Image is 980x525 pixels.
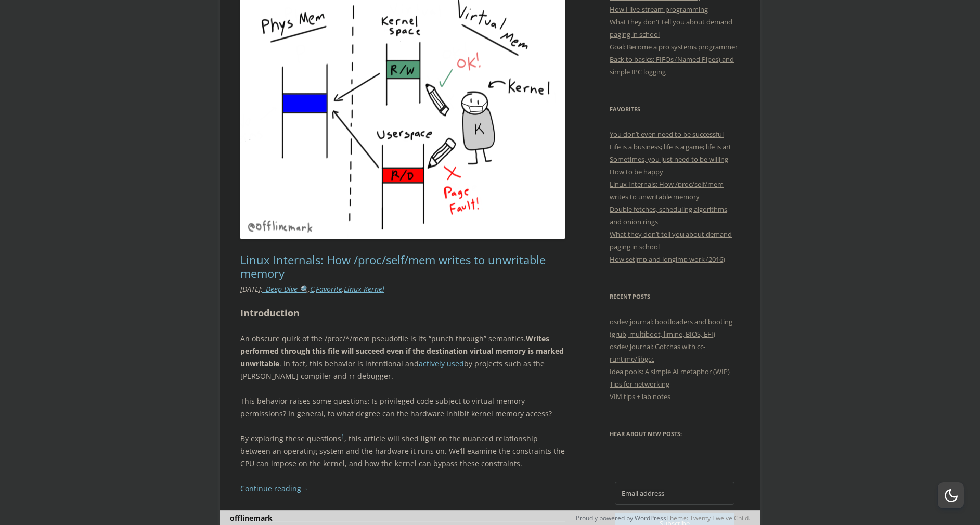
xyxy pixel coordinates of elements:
[610,254,725,264] a: How setjmp and longjmp work (2016)
[310,284,314,294] a: C
[341,433,344,443] a: 1
[610,167,663,176] a: How to be happy
[230,513,273,523] a: offlinemark
[610,180,724,201] a: Linux Internals: How /proc/self/mem writes to unwritable memory
[610,5,708,14] a: How I live-stream programming
[240,395,565,420] p: This behavior raises some questions: Is privileged code subject to virtual memory permissions? In...
[615,482,734,505] input: Email address
[240,284,384,294] i: : , , ,
[610,17,732,39] a: What they don't tell you about demand paging in school
[240,305,565,321] h2: Introduction
[240,483,308,493] a: Continue reading→
[610,379,669,389] a: Tips for networking
[419,358,464,368] a: actively used
[240,332,565,382] p: An obscure quirk of the /proc/*/mem pseudofile is its “punch through” semantics. . In fact, this ...
[610,103,740,116] h3: Favorites
[263,284,308,294] a: _Deep Dive 🔍
[240,432,565,470] p: By exploring these questions , this article will shed light on the nuanced relationship between a...
[610,142,731,151] a: Life is a business; life is a game; life is art
[610,342,705,364] a: osdev journal: Gotchas with cc-runtime/libgcc
[610,130,724,139] a: You don’t even need to be successful
[240,252,546,281] a: Linux Internals: How /proc/self/mem writes to unwritable memory
[240,334,564,368] strong: Writes performed through this file will succeed even if the destination virtual memory is marked ...
[576,514,666,522] a: Proudly powered by WordPress
[438,511,750,524] div: Theme: Twenty Twelve Child.
[301,483,308,493] span: →
[610,428,740,440] h3: Hear about new posts:
[610,290,740,303] h3: Recent Posts
[316,284,342,294] a: Favorite
[610,55,734,76] a: Back to basics: FIFOs (Named Pipes) and simple IPC logging
[610,204,729,226] a: Double fetches, scheduling algorithms, and onion rings
[610,229,732,251] a: What they don’t tell you about demand paging in school
[341,433,344,440] sup: 1
[610,392,670,401] a: VIM tips + lab notes
[610,317,732,339] a: osdev journal: bootloaders and booting (grub, multiboot, limine, BIOS, EFI)
[610,367,730,376] a: Idea pools: A simple AI metaphor (WIP)
[344,284,384,294] a: Linux Kernel
[610,155,728,164] a: Sometimes, you just need to be willing
[240,284,261,294] time: [DATE]
[610,42,738,52] a: Goal: Become a pro systems programmer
